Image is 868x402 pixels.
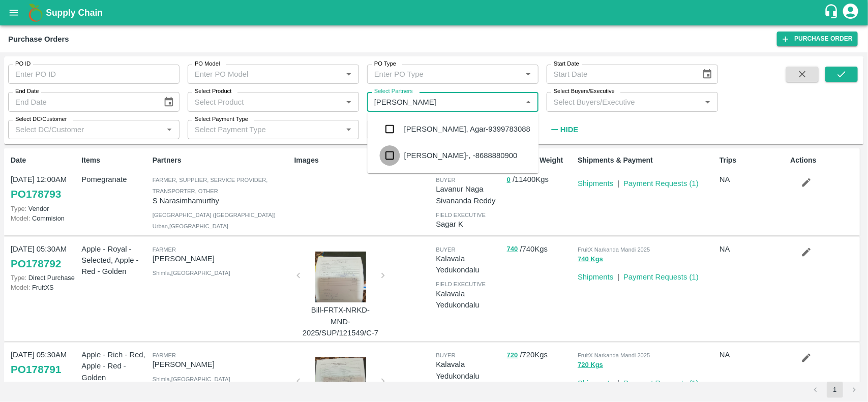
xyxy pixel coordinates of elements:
div: [PERSON_NAME], Agar-9399783088 [404,123,530,135]
button: 720 [507,350,518,361]
span: Type: [11,274,26,282]
input: Enter PO ID [8,65,179,84]
div: | [613,374,619,389]
p: FruitXS [11,283,77,292]
p: / 740 Kgs [507,243,574,255]
p: NA [720,174,786,185]
a: Payment Requests (1) [623,273,699,281]
p: / 720 Kgs [507,349,574,361]
input: Enter PO Type [370,68,519,81]
button: Hide [547,121,581,138]
p: Items [81,155,148,166]
p: / 11400 Kgs [507,174,574,185]
label: Select Payment Type [195,115,248,123]
label: Select Product [195,87,231,96]
p: Direct Purchase [11,379,77,389]
button: 740 Kgs [578,254,603,265]
a: Payment Requests (1) [623,179,699,188]
p: Lavanur Naga Sivananda Reddy [436,183,502,206]
div: account of current user [842,2,860,23]
button: Choose date [698,65,717,84]
input: Start Date [547,65,694,84]
span: field executive [436,212,486,218]
div: | [613,267,619,283]
input: Select Buyers/Executive [550,95,698,108]
button: Open [342,68,355,81]
p: Kalavala Yedukondalu [436,253,502,276]
label: Select Partners [374,87,413,96]
button: Open [342,96,355,109]
p: Bill-FRTX-NRKD-MND-2025/SUP/121549/C-7 [303,304,379,338]
p: Images [294,155,432,166]
input: Select DC/Customer [11,123,160,136]
input: Select Partners [370,95,519,108]
span: buyer [436,177,455,183]
input: End Date [8,92,155,111]
img: logo [25,3,46,23]
input: Enter PO Model [191,68,339,81]
label: Select Buyers/Executive [554,87,615,96]
span: Farmer [153,352,176,358]
span: Model: [11,284,30,291]
a: Shipments [578,273,613,281]
p: Commision [11,213,77,223]
a: PO178791 [11,360,61,379]
p: [DATE] 05:30AM [11,349,77,360]
p: Apple - Royal - Selected, Apple - Red - Golden [81,243,148,277]
span: buyer [436,246,455,253]
button: Open [701,96,714,109]
p: Actions [791,155,857,166]
p: Vendor [11,204,77,213]
button: Close [522,96,535,109]
p: NA [720,243,786,255]
button: page 1 [827,382,843,398]
input: Select Payment Type [191,123,326,136]
label: PO ID [15,60,31,68]
label: End Date [15,87,39,96]
p: Partners [153,155,290,166]
div: [PERSON_NAME]-, -8688880900 [404,150,518,161]
a: Shipments [578,179,613,188]
p: ACT/EXP Weight [507,155,574,166]
span: Type: [11,380,26,388]
label: Select DC/Customer [15,115,67,123]
p: Shipments & Payment [578,155,715,166]
strong: Hide [560,126,578,134]
p: S Narasimhamurthy [153,195,290,206]
nav: pagination navigation [806,382,864,398]
p: [PERSON_NAME] [153,359,290,370]
span: FruitX Narkanda Mandi 2025 [578,246,650,253]
div: customer-support [824,4,842,22]
p: Sagar K [436,219,502,230]
span: Type: [11,205,26,212]
p: Kalavala Yedukondalu [436,359,502,382]
button: 740 [507,243,518,255]
span: Model: [11,214,30,222]
a: Supply Chain [46,6,824,20]
p: Pomegranate [81,174,148,185]
button: 720 Kgs [578,359,603,371]
span: Shimla , [GEOGRAPHIC_DATA] [153,376,230,382]
p: Date [11,155,77,166]
p: [DATE] 05:30AM [11,243,77,255]
p: Apple - Rich - Red, Apple - Red - Golden [81,349,148,383]
p: [DATE] 12:00AM [11,174,77,185]
span: [GEOGRAPHIC_DATA] ([GEOGRAPHIC_DATA]) Urban , [GEOGRAPHIC_DATA] [153,212,276,229]
a: Shipments [578,379,613,387]
span: Farmer [153,246,176,253]
a: PO178793 [11,185,61,203]
button: Open [522,68,535,81]
div: | [613,174,619,189]
span: Shimla , [GEOGRAPHIC_DATA] [153,270,230,276]
a: Payment Requests (1) [623,379,699,387]
span: field executive [436,281,486,287]
button: open drawer [2,1,25,24]
span: buyer [436,352,455,358]
button: Open [163,123,176,136]
p: NA [720,349,786,360]
p: [PERSON_NAME] [153,253,290,264]
div: Purchase Orders [8,33,69,46]
p: Kalavala Yedukondalu [436,288,502,311]
p: Direct Purchase [11,273,77,283]
button: 0 [507,174,511,186]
